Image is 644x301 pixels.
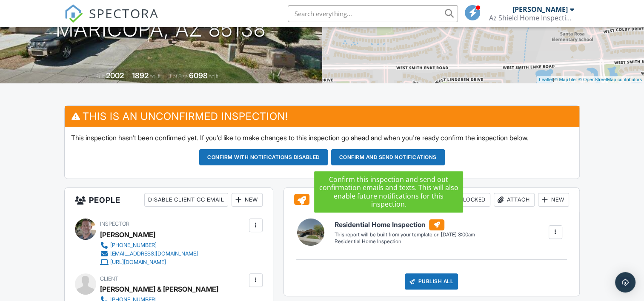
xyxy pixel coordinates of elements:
[110,242,157,249] div: [PHONE_NUMBER]
[71,133,572,142] p: This inspection hasn't been confirmed yet. If you'd like to make changes to this inspection go ah...
[512,5,568,14] div: [PERSON_NAME]
[537,76,644,83] div: |
[132,71,149,80] div: 1892
[538,193,569,207] div: New
[100,241,198,250] a: [PHONE_NUMBER]
[578,77,642,82] a: © OpenStreetMap contributors
[199,149,328,165] button: Confirm with notifications disabled
[106,71,124,80] div: 2002
[110,250,198,257] div: [EMAIL_ADDRESS][DOMAIN_NAME]
[405,273,458,290] div: Publish All
[232,193,263,207] div: New
[64,4,83,23] img: The Best Home Inspection Software - Spectora
[64,11,159,29] a: SPECTORA
[144,193,228,207] div: Disable Client CC Email
[65,188,272,212] h3: People
[110,259,166,266] div: [URL][DOMAIN_NAME]
[95,73,105,80] span: Built
[100,221,129,227] span: Inspector
[100,250,198,258] a: [EMAIL_ADDRESS][DOMAIN_NAME]
[100,228,155,241] div: [PERSON_NAME]
[209,73,220,80] span: sq.ft.
[335,231,475,238] div: This report will be built from your template on [DATE] 3:00am
[170,73,188,80] span: Lot Size
[335,219,475,230] h6: Residential Home Inspection
[189,71,208,80] div: 6098
[100,283,218,295] div: [PERSON_NAME] & [PERSON_NAME]
[615,272,635,292] div: Open Intercom Messenger
[335,238,475,245] div: Residential Home Inspection
[554,77,577,82] a: © MapTiler
[331,149,445,165] button: Confirm and send notifications
[100,258,198,267] a: [URL][DOMAIN_NAME]
[489,14,574,22] div: Az Shield Home Inspections
[450,193,490,207] div: Locked
[150,73,162,80] span: sq. ft.
[288,5,458,22] input: Search everything...
[494,193,535,207] div: Attach
[539,77,553,82] a: Leaflet
[65,106,579,127] h3: This is an Unconfirmed Inspection!
[89,4,159,22] span: SPECTORA
[100,275,118,282] span: Client
[284,188,579,212] h3: Reports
